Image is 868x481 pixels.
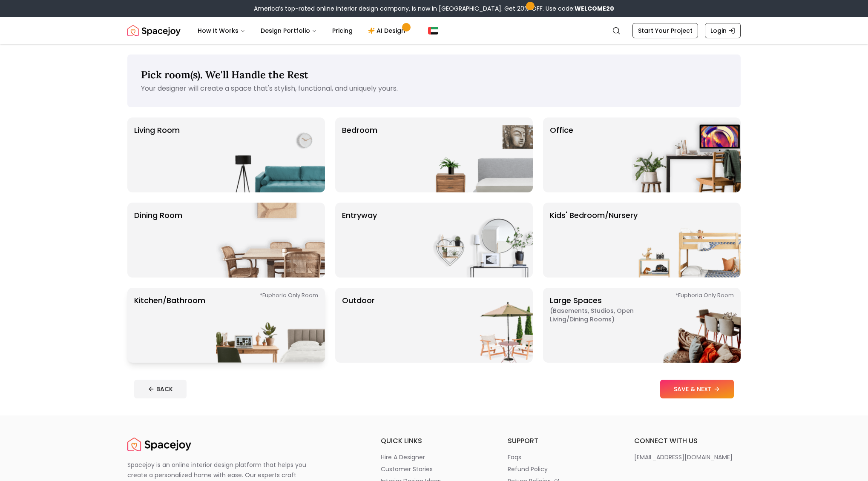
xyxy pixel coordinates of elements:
[191,22,414,39] nav: Main
[141,83,727,94] p: Your designer will create a space that's stylish, functional, and uniquely yours.
[381,453,425,461] p: hire a designer
[428,27,438,34] img: Dubai
[254,4,614,13] div: America’s top-rated online interior design company, is now in [GEOGRAPHIC_DATA]. Get 20% OFF. Use...
[424,288,533,363] img: Outdoor
[632,117,741,192] img: Office
[127,436,191,453] img: Spacejoy Logo
[342,124,377,186] p: Bedroom
[216,117,325,192] img: Living Room
[361,22,414,39] a: AI Design
[381,465,433,473] p: customer stories
[381,453,487,461] a: hire a designer
[424,203,533,278] img: entryway
[127,22,181,39] img: Spacejoy Logo
[127,22,181,39] a: Spacejoy
[632,23,698,38] a: Start Your Project
[508,465,614,473] a: refund policy
[191,22,252,39] button: How It Works
[508,453,521,461] p: faqs
[705,23,741,38] a: Login
[634,453,733,461] p: [EMAIL_ADDRESS][DOMAIN_NAME]
[632,203,741,278] img: Kids' Bedroom/Nursery
[632,288,741,363] img: Large Spaces *Euphoria Only
[134,295,205,356] p: Kitchen/Bathroom
[127,436,191,453] a: Spacejoy
[550,209,638,271] p: Kids' Bedroom/Nursery
[134,124,180,186] p: Living Room
[325,22,359,39] a: Pricing
[134,209,182,271] p: Dining Room
[634,436,741,446] h6: connect with us
[550,295,656,356] p: Large Spaces
[575,4,614,13] strong: WELCOME20
[141,68,308,81] span: Pick room(s). We'll Handle the Rest
[127,17,741,44] nav: Global
[550,124,573,186] p: Office
[634,453,741,461] a: [EMAIL_ADDRESS][DOMAIN_NAME]
[342,209,377,271] p: entryway
[342,295,375,356] p: Outdoor
[216,203,325,278] img: Dining Room
[424,117,533,192] img: Bedroom
[216,288,325,363] img: Kitchen/Bathroom *Euphoria Only
[508,465,548,473] p: refund policy
[508,436,614,446] h6: support
[660,380,734,398] button: SAVE & NEXT
[508,453,614,461] a: faqs
[254,22,324,39] button: Design Portfolio
[381,436,487,446] h6: quick links
[134,380,187,398] button: BACK
[381,465,487,473] a: customer stories
[550,306,656,324] span: ( Basements, Studios, Open living/dining rooms )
